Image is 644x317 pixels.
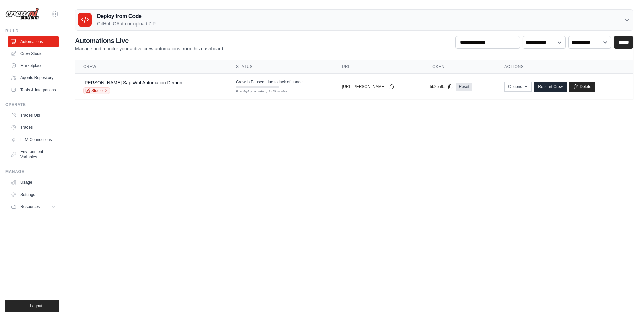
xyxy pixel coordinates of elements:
a: Studio [83,87,110,94]
img: Logo [5,8,39,21]
a: LLM Connections [8,134,59,145]
th: Actions [496,60,633,74]
a: Traces [8,122,59,133]
a: [PERSON_NAME] Sap Wht Automation Demon... [83,80,186,85]
div: Manage [5,169,59,174]
a: Reset [456,83,472,91]
span: Logout [30,303,42,309]
button: 5b2ba9... [430,84,453,89]
a: Re-start Crew [534,82,567,92]
span: Resources [20,204,40,209]
th: Crew [75,60,228,74]
span: Crew is Paused, due to lack of usage [236,79,303,85]
a: Marketplace [8,60,59,71]
h2: Automations Live [75,36,224,45]
button: Resources [8,201,59,212]
a: Automations [8,36,59,47]
a: Tools & Integrations [8,85,59,95]
h3: Deploy from Code [97,12,156,20]
button: [URL][PERSON_NAME].. [342,84,394,89]
a: Environment Variables [8,146,59,162]
div: First deploy can take up to 10 minutes [236,89,279,94]
button: Options [504,82,532,92]
p: Manage and monitor your active crew automations from this dashboard. [75,45,224,52]
a: Delete [569,82,595,92]
th: URL [334,60,422,74]
a: Traces Old [8,110,59,121]
th: Status [228,60,334,74]
p: GitHub OAuth or upload ZIP [97,20,156,27]
a: Usage [8,177,59,188]
th: Token [422,60,496,74]
div: Build [5,28,59,34]
a: Crew Studio [8,48,59,59]
button: Logout [5,300,59,312]
div: Operate [5,102,59,107]
a: Settings [8,189,59,200]
a: Agents Repository [8,72,59,83]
